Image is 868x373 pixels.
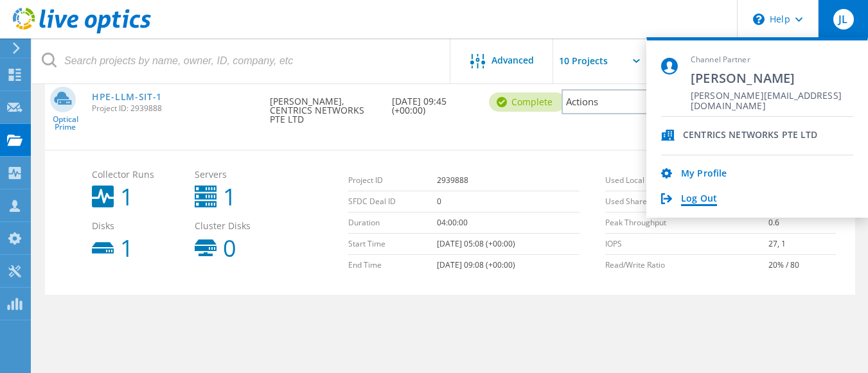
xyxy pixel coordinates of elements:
div: Actions [562,89,695,114]
td: [DATE] 05:08 (+00:00) [437,234,580,255]
span: Project ID: 2939888 [92,105,257,112]
div: Complete [489,92,565,112]
td: Used Shared Capacity [605,191,768,213]
a: HPE-LLM-SIT-1 [92,92,162,101]
b: 1 [120,237,134,260]
td: Duration [348,213,437,234]
a: Live Optics Dashboard [13,27,151,36]
td: 2939888 [437,170,580,191]
span: [PERSON_NAME][EMAIL_ADDRESS][DOMAIN_NAME] [691,91,853,103]
span: Optical Prime [45,116,85,131]
td: Read/Write Ratio [605,255,768,276]
svg: \n [753,13,765,25]
span: [PERSON_NAME] [691,69,853,87]
td: 0 [437,191,580,213]
td: Used Local Capacity [605,170,768,191]
div: [DATE] 09:45 (+00:00) [385,76,483,128]
a: My Profile [681,168,727,180]
a: Log Out [681,193,717,205]
b: 0 [223,237,236,260]
span: Channel Partner [691,55,853,65]
b: 1 [120,186,134,209]
span: Disks [92,221,182,230]
td: [DATE] 09:08 (+00:00) [437,255,580,276]
span: JL [838,14,847,24]
td: End Time [348,255,437,276]
td: Project ID [348,170,437,191]
span: Advanced [492,56,534,65]
td: 20% / 80 [768,255,836,276]
span: Servers [195,170,285,179]
span: Collector Runs [92,170,182,179]
td: 04:00:00 [437,213,580,234]
td: Start Time [348,234,437,255]
input: Search projects by name, owner, ID, company, etc [32,39,451,83]
td: 0.6 [768,213,836,234]
td: SFDC Deal ID [348,191,437,213]
span: Cluster Disks [195,221,285,230]
b: 1 [223,186,236,209]
span: CENTRICS NETWORKS PTE LTD [683,130,818,142]
td: Peak Throughput [605,213,768,234]
td: IOPS [605,234,768,255]
td: 27, 1 [768,234,836,255]
div: [PERSON_NAME], CENTRICS NETWORKS PTE LTD [263,76,385,137]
